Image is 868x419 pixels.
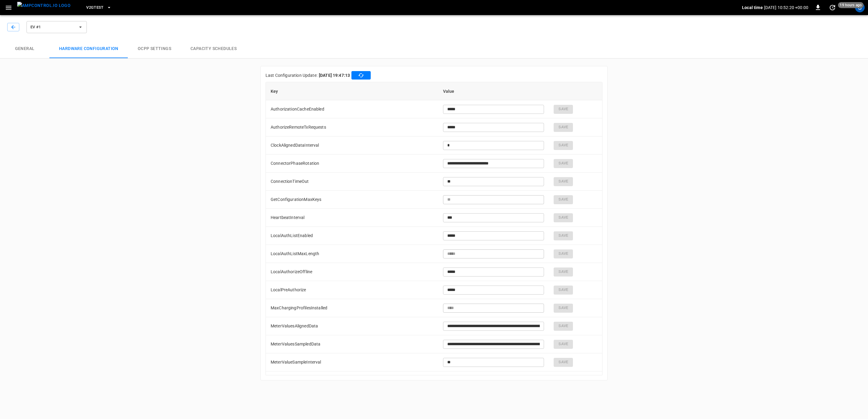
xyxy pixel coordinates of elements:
td: LocalAuthListEnabled [266,227,438,245]
button: V2GTest [84,2,114,14]
button: OCPP settings [128,39,181,58]
td: LocalAuthorizeOffline [266,263,438,281]
span: EV #1 [30,24,75,31]
td: LocalPreAuthorize [266,281,438,299]
p: [DATE] 10:52:20 +00:00 [764,5,808,11]
td: MeterValueSampleInterval [266,353,438,371]
button: Hardware configuration [49,39,128,58]
td: GetConfigurationMaxKeys [266,191,438,209]
th: Value [438,82,549,100]
button: EV #1 [27,21,87,33]
button: set refresh interval [828,3,837,12]
b: [DATE] 19:47:13 [319,72,350,78]
th: Key [266,82,438,100]
td: AuthorizeRemoteTxRequests [266,118,438,136]
td: LocalAuthListMaxLength [266,245,438,263]
img: ampcontrol.io logo [17,2,71,9]
td: ClockAlignedDataInterval [266,136,438,155]
button: Capacity Schedules [181,39,246,58]
td: ConnectionTimeOut [266,173,438,191]
td: ConnectorPhaseRotation [266,155,438,173]
td: MinimumStatusDuration [266,371,438,389]
p: Local time [742,5,763,11]
span: V2GTest [86,4,104,11]
td: MeterValuesAlignedData [266,317,438,335]
span: 19 hours ago [838,2,863,8]
p: Last Configuration Update: [266,72,317,78]
td: MaxChargingProfilesInstalled [266,299,438,317]
td: MeterValuesSampledData [266,335,438,353]
td: HeartbeatInterval [266,209,438,227]
td: AuthorizationCacheEnabled [266,100,438,118]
